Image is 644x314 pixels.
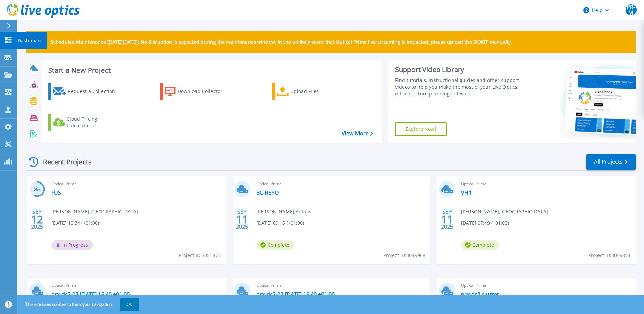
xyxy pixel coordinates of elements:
a: prx-dc2-03 [DATE] 16:40 +01:00 [51,291,130,298]
span: Optical Prime [461,282,631,289]
a: Upload Files [272,83,348,100]
span: Optical Prime [51,282,222,289]
span: [DATE] 09:15 (+01:00) [256,219,304,227]
span: 11 [236,216,248,222]
div: Request a Collection [68,85,122,98]
span: [PERSON_NAME] , [GEOGRAPHIC_DATA] [461,208,548,215]
p: Dashboard [18,32,43,50]
span: Complete [461,240,499,250]
div: Support Video Library [395,65,521,74]
a: Explore Now! [395,122,447,136]
a: All Projects [586,154,636,170]
span: 11 [441,216,453,222]
span: Optical Prime [461,180,631,188]
div: Cloud Pricing Calculator [67,116,121,129]
button: OK [120,298,139,311]
a: prx-dc2 cluster [461,291,499,298]
span: In Progress [51,240,93,250]
a: Request a Collection [48,83,124,100]
span: Complete [256,240,294,250]
a: View More [342,130,373,137]
div: Upload Files [290,85,345,98]
div: SEP 2025 [31,207,43,232]
span: Project ID: 3051473 [179,251,221,259]
span: [PERSON_NAME] , [GEOGRAPHIC_DATA] [51,208,138,215]
p: Scheduled Maintenance [DATE][DATE]: No disruption is expected during the maintenance window. In t... [51,39,512,45]
span: % [38,188,41,191]
span: PR-M [626,4,637,15]
span: This site uses cookies to track your navigation. [19,298,139,311]
a: Download Collector [160,83,236,100]
a: Cloud Pricing Calculator [48,114,124,131]
span: [DATE] 07:49 (+01:00) [461,219,509,227]
h3: Start a New Project [48,67,373,74]
span: Optical Prime [256,282,427,289]
a: VH1 [461,189,472,196]
div: Find tutorials, instructional guides and other support videos to help you make the most of your L... [395,77,521,97]
div: SEP 2025 [236,207,249,232]
span: Optical Prime [51,180,222,188]
h3: 58 [29,186,45,193]
span: Project ID: 3049968 [383,251,425,259]
div: SEP 2025 [441,207,454,232]
span: [DATE] 10:34 (+01:00) [51,219,99,227]
span: 12 [31,216,43,222]
span: [PERSON_NAME] , Antalis [256,208,311,215]
a: FUS [51,189,61,196]
div: Download Collector [178,85,232,98]
div: Recent Projects [26,154,101,170]
span: Project ID: 3049854 [588,251,630,259]
a: BC-REPO [256,189,279,196]
a: prx-dc2-02 [DATE] 16:40 +01:00 [256,291,335,298]
span: Optical Prime [256,180,427,188]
